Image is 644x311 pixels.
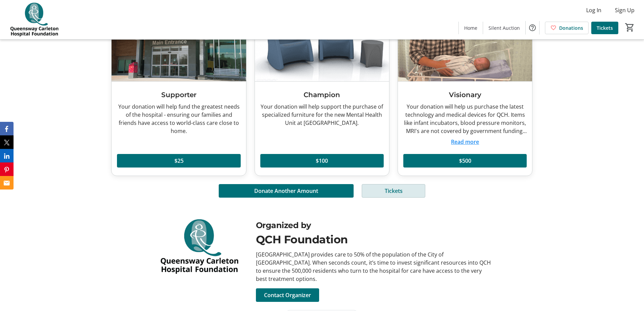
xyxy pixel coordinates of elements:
a: Tickets [591,22,618,34]
button: Cart [624,21,636,34]
span: Home [464,24,477,31]
div: Your donation will help us purchase the latest technology and medical devices for QCH. Items like... [403,103,527,135]
img: QCH Foundation's Logo [4,3,64,37]
button: Contact Organizer [256,288,319,302]
button: Read more [451,138,479,146]
div: Your donation will help support the purchase of specialized furniture for the new Mental Health U... [260,103,384,127]
a: Silent Auction [483,22,525,34]
span: $100 [316,157,328,165]
div: Organized by [256,219,494,231]
button: $25 [117,154,240,168]
h3: Supporter [117,90,240,100]
span: Sign Up [615,6,635,14]
a: Donations [545,22,589,34]
button: $500 [403,154,527,168]
span: $25 [174,157,184,165]
button: Help [526,21,539,35]
button: Sign Up [610,5,640,16]
img: Visionary [398,5,532,81]
h3: Visionary [403,90,527,100]
h3: Champion [260,90,384,100]
span: $500 [459,157,471,165]
span: Tickets [385,187,403,195]
div: QCH Foundation [256,231,494,248]
button: Donate Another Amount [219,184,354,198]
span: Contact Organizer [264,291,311,299]
span: Tickets [597,24,613,31]
div: [GEOGRAPHIC_DATA] provides care to 50% of the population of the City of [GEOGRAPHIC_DATA]. When s... [256,250,494,283]
button: $100 [260,154,384,168]
span: Donations [559,24,583,31]
img: Champion [255,5,389,81]
span: Silent Auction [488,24,520,31]
div: Your donation will help fund the greatest needs of the hospital - ensuring our families and frien... [117,103,240,135]
a: Home [459,22,483,34]
span: Log In [586,6,601,14]
button: Log In [581,5,607,16]
button: Tickets [362,184,425,198]
img: QCH Foundation logo [150,219,247,274]
img: Supporter [112,5,246,81]
span: Donate Another Amount [254,187,318,195]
